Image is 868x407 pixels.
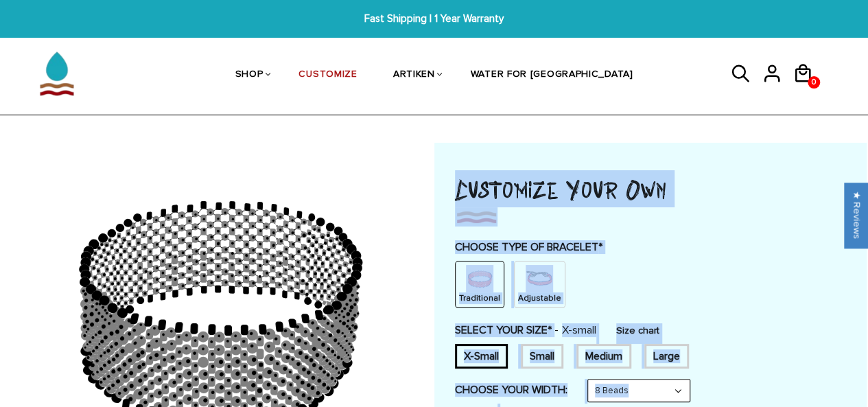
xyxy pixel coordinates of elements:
span: X-small [554,323,596,337]
img: non-string.png [466,265,493,292]
div: 7.5 inches [576,344,631,369]
span: Fast Shipping | 1 Year Warranty [269,11,600,27]
img: imgboder_100x.png [455,207,497,226]
div: 7 inches [521,344,563,369]
a: 0 [793,88,823,90]
a: SHOP [235,40,263,111]
div: 6 inches [455,344,508,369]
label: CHOOSE YOUR WIDTH: [455,383,567,397]
p: Traditional [459,292,500,304]
a: WATER FOR [GEOGRAPHIC_DATA] [471,40,633,111]
div: String [514,261,565,308]
div: Non String [455,261,504,308]
h1: Customize Your Own [455,170,846,207]
a: CUSTOMIZE [298,40,357,111]
label: CHOOSE TYPE OF BRACELET [455,240,846,254]
img: string.PNG [526,265,553,292]
p: Adjustable [518,292,561,304]
a: ARTIKEN [393,40,435,111]
a: Size chart [616,325,659,336]
div: Click to open Judge.me floating reviews tab [845,183,868,248]
span: 0 [808,72,819,93]
label: SELECT YOUR SIZE [455,323,596,337]
div: 8 inches [644,344,689,369]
